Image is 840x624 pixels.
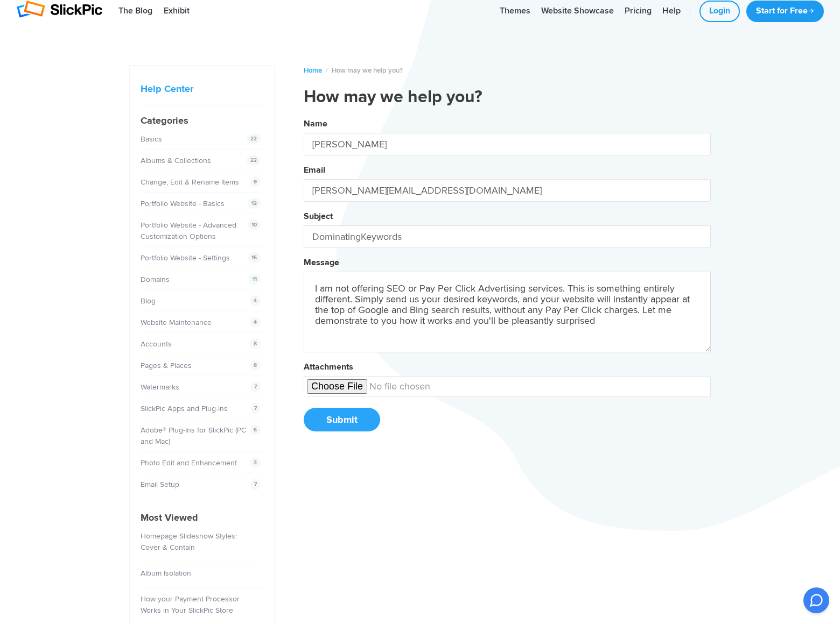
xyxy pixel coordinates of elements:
[250,479,261,490] span: 7
[141,156,211,165] a: Albums & Collections
[141,531,237,552] a: Homepage Slideshow Styles: Cover & Contain
[141,134,162,144] a: Basics
[250,317,261,328] span: 4
[141,339,172,349] a: Accounts
[247,155,261,166] span: 22
[141,318,212,327] a: Website Maintenance
[141,114,263,128] h4: Categories
[248,198,261,209] span: 12
[304,115,711,443] button: NameEmailSubjectMessageAttachmentsSubmit
[141,426,246,446] a: Adobe® Plug-Ins for SlickPic (PC and Mac)
[141,199,225,208] a: Portfolio Website - Basics
[141,594,240,615] a: How your Payment Processor Works in Your SlickPic Store
[141,458,237,467] a: Photo Edit and Enhancement
[250,424,261,435] span: 6
[141,296,156,306] a: Blog
[250,360,261,371] span: 8
[304,133,711,155] input: Your Name
[304,376,711,397] input: undefined
[141,275,170,284] a: Domains
[141,83,193,95] a: Help Center
[249,274,261,285] span: 11
[304,118,327,129] label: Name
[250,338,261,349] span: 8
[250,176,261,187] span: 9
[141,361,192,370] a: Pages & Places
[141,404,228,413] a: SlickPic Apps and Plug-ins
[304,257,339,268] label: Message
[141,480,179,489] a: Email Setup
[250,457,261,468] span: 3
[304,66,322,75] a: Home
[304,87,711,108] h1: How may we help you?
[304,179,711,202] input: Your Email
[332,66,403,75] span: How may we help you?
[250,381,261,392] span: 7
[141,510,263,525] h4: Most Viewed
[248,252,261,263] span: 16
[304,225,711,248] input: Your Subject
[141,569,191,578] a: Album Isolation
[304,211,333,222] label: Subject
[304,361,353,372] label: Attachments
[141,178,239,187] a: Change, Edit & Rename Items
[250,295,261,306] span: 4
[141,221,236,241] a: Portfolio Website - Advanced Customization Options
[248,219,261,230] span: 10
[304,165,325,175] label: Email
[326,66,328,75] span: /
[304,408,380,431] button: Submit
[250,403,261,414] span: 7
[247,133,261,144] span: 22
[141,253,230,263] a: Portfolio Website - Settings
[141,382,179,392] a: Watermarks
